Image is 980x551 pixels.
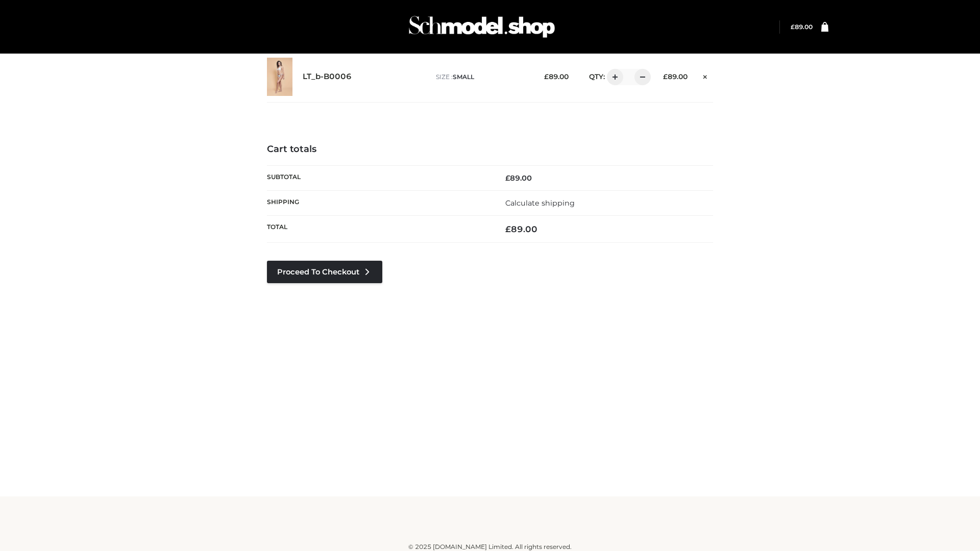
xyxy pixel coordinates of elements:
th: Subtotal [267,165,490,190]
a: £89.00 [791,23,813,31]
a: Proceed to Checkout [267,261,382,283]
span: £ [791,23,795,31]
bdi: 89.00 [505,173,532,183]
span: £ [505,224,511,234]
span: SMALL [453,73,474,81]
bdi: 89.00 [791,23,813,31]
a: LT_b-B0006 [303,72,352,82]
div: QTY: [579,69,647,85]
bdi: 89.00 [663,72,688,81]
img: LT_b-B0006 - SMALL [267,58,292,96]
th: Total [267,216,490,243]
a: Calculate shipping [505,198,575,208]
th: Shipping [267,190,490,215]
img: Schmodel Admin 964 [405,7,558,47]
bdi: 89.00 [505,224,537,234]
span: £ [663,72,668,81]
bdi: 89.00 [544,72,569,81]
a: Remove this item [698,69,713,82]
span: £ [505,173,510,183]
h4: Cart totals [267,144,713,155]
p: size : [436,72,528,82]
span: £ [544,72,549,81]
